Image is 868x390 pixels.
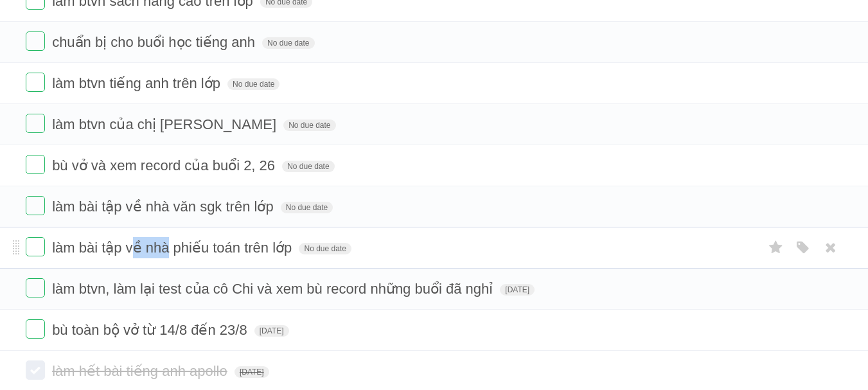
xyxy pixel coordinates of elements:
span: [DATE] [500,284,535,296]
span: No due date [283,120,335,131]
span: làm btvn tiếng anh trên lớp [52,75,224,91]
label: Done [26,155,45,174]
label: Done [26,73,45,92]
span: chuẩn bị cho buổi học tiếng anh [52,34,258,50]
span: làm btvn của chị [PERSON_NAME] [52,116,279,132]
label: Done [26,237,45,256]
span: bù toàn bộ vở từ 14/8 đến 23/8 [52,322,251,338]
label: Done [26,278,45,297]
label: Done [26,114,45,133]
label: Star task [764,237,788,258]
label: Done [26,31,45,51]
span: [DATE] [254,325,289,337]
span: No due date [281,202,333,213]
label: Done [26,319,45,339]
span: No due date [282,161,334,172]
span: làm btvn, làm lại test của cô Chi và xem bù record những buổi đã nghỉ [52,281,496,297]
span: No due date [262,37,314,49]
span: bù vở và xem record của buổi 2, 26 [52,157,278,173]
span: No due date [299,243,351,254]
span: làm bài tập về nhà văn sgk trên lớp [52,199,277,215]
span: làm hết bài tiếng anh apollo [52,363,231,379]
span: No due date [227,78,279,90]
span: làm bài tập về nhà phiếu toán trên lớp [52,240,295,256]
label: Done [26,360,45,380]
label: Done [26,196,45,215]
span: [DATE] [235,366,269,378]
